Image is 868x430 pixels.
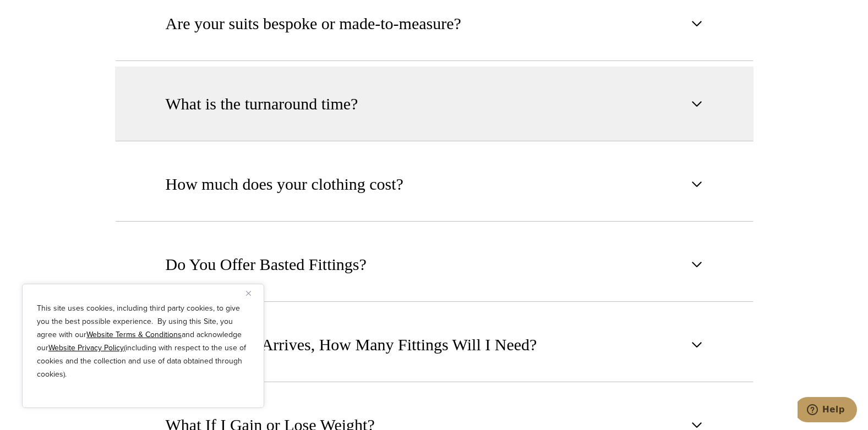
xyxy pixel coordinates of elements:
iframe: Opens a widget where you can chat to one of our agents [798,397,857,425]
span: How much does your clothing cost? [166,172,403,196]
button: What is the turnaround time? [115,67,754,141]
img: Close [246,291,251,296]
button: Do You Offer Basted Fittings? [115,227,754,302]
a: Website Privacy Policy [48,342,124,354]
button: Close [246,286,259,300]
a: Website Terms & Conditions [86,329,182,340]
span: What is the turnaround time? [166,92,358,116]
span: Do You Offer Basted Fittings? [166,252,367,277]
span: Are your suits bespoke or made-to-measure? [166,12,461,36]
span: Once My Suit Arrives, How Many Fittings Will I Need? [166,333,537,357]
button: How much does your clothing cost? [115,147,754,222]
button: Once My Suit Arrives, How Many Fittings Will I Need? [115,307,754,382]
p: This site uses cookies, including third party cookies, to give you the best possible experience. ... [37,302,249,381]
